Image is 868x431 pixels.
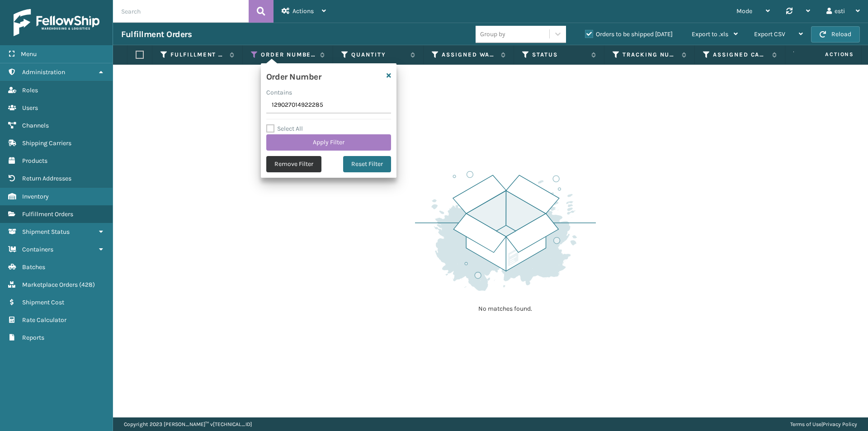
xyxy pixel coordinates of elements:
label: Order Number [261,51,316,59]
span: Shipment Status [22,228,70,236]
span: Rate Calculator [22,316,66,324]
label: Fulfillment Order Id [170,51,225,59]
span: Export CSV [754,30,785,38]
span: Reports [22,334,44,341]
span: Batches [22,263,45,271]
img: logo [14,9,99,36]
div: Group by [480,29,505,39]
span: Actions [292,7,314,15]
label: Tracking Number [623,51,677,59]
span: Fulfillment Orders [22,210,73,218]
span: Actions [797,47,859,62]
span: Menu [21,50,37,58]
input: Type the text you wish to filter on [266,97,391,114]
span: Roles [22,86,38,94]
span: Shipment Cost [22,298,64,306]
span: Containers [22,246,53,253]
h4: Order Number [266,69,321,82]
label: Status [532,51,587,59]
span: Marketplace Orders [22,281,78,289]
button: Reset Filter [343,156,391,172]
span: ( 428 ) [79,281,95,289]
h3: Fulfillment Orders [121,29,192,40]
label: Orders to be shipped [DATE] [585,30,673,38]
p: Copyright 2023 [PERSON_NAME]™ v [TECHNICAL_ID] [124,417,252,431]
span: Export to .xls [692,30,728,38]
span: Users [22,104,38,112]
button: Reload [811,26,860,43]
label: Quantity [351,51,406,59]
label: Contains [266,88,292,97]
span: Mode [736,7,752,15]
button: Remove Filter [266,156,321,172]
span: Inventory [22,193,49,200]
button: Apply Filter [266,134,391,151]
span: Channels [22,122,49,129]
span: Administration [22,68,65,76]
span: Products [22,157,47,165]
span: Shipping Carriers [22,139,71,147]
span: Return Addresses [22,175,71,182]
label: Assigned Carrier Service [713,51,768,59]
label: Assigned Warehouse [442,51,496,59]
label: Select All [266,125,303,133]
